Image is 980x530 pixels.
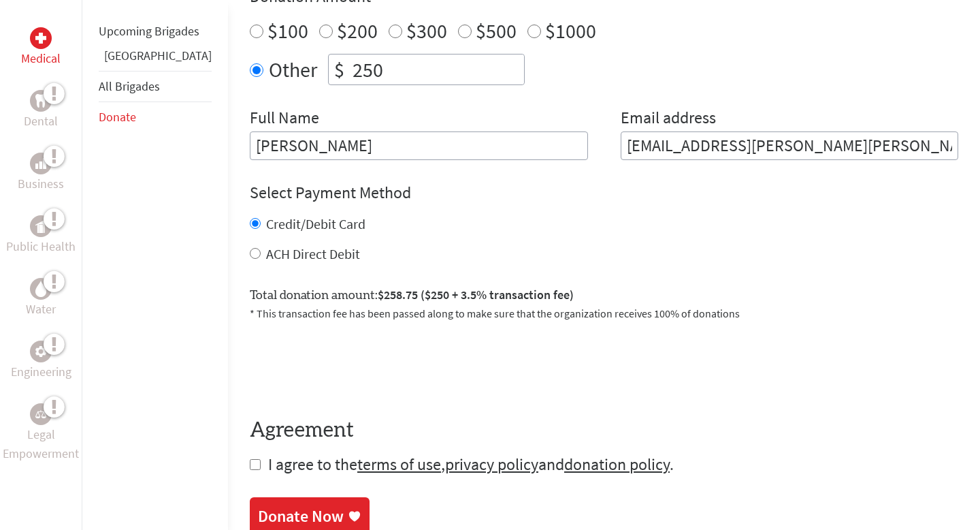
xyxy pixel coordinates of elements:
[30,90,52,112] div: Dental
[406,18,447,44] label: $300
[11,341,71,381] a: EngineeringEngineering
[266,245,360,262] label: ACH Direct Debit
[621,131,959,160] input: Your Email
[99,102,212,132] li: Donate
[35,346,46,357] img: Engineering
[35,94,46,107] img: Dental
[545,18,596,44] label: $1000
[99,23,199,39] a: Upcoming Brigades
[258,505,344,527] div: Donate Now
[250,338,457,391] iframe: reCAPTCHA
[99,71,212,102] li: All Brigades
[6,215,76,256] a: Public HealthPublic Health
[267,18,308,44] label: $100
[445,454,538,475] a: privacy policy
[18,174,64,193] p: Business
[250,131,588,160] input: Enter Full Name
[337,18,378,44] label: $200
[30,341,52,362] div: Engineering
[24,90,58,131] a: DentalDental
[30,153,52,174] div: Business
[329,54,350,84] div: $
[35,158,46,169] img: Business
[476,18,517,44] label: $500
[3,403,79,463] a: Legal EmpowermentLegal Empowerment
[250,107,319,131] label: Full Name
[621,107,716,131] label: Email address
[99,109,136,125] a: Donate
[30,403,52,425] div: Legal Empowerment
[250,285,574,305] label: Total donation amount:
[269,54,317,85] label: Other
[21,49,61,68] p: Medical
[26,278,56,319] a: WaterWater
[30,278,52,300] div: Water
[18,153,64,193] a: BusinessBusiness
[35,33,46,44] img: Medical
[268,454,674,475] span: I agree to the , and .
[250,182,958,204] h4: Select Payment Method
[357,454,441,475] a: terms of use
[250,305,958,322] p: * This transaction fee has been passed along to make sure that the organization receives 100% of ...
[35,219,46,233] img: Public Health
[35,281,46,296] img: Water
[6,237,76,256] p: Public Health
[99,16,212,46] li: Upcoming Brigades
[21,27,61,68] a: MedicalMedical
[99,78,160,94] a: All Brigades
[30,27,52,49] div: Medical
[30,215,52,237] div: Public Health
[266,215,365,232] label: Credit/Debit Card
[24,112,58,131] p: Dental
[26,300,56,319] p: Water
[350,54,524,84] input: Enter Amount
[3,425,79,463] p: Legal Empowerment
[11,362,71,381] p: Engineering
[250,418,958,443] h4: Agreement
[35,410,46,418] img: Legal Empowerment
[104,48,212,63] a: [GEOGRAPHIC_DATA]
[99,46,212,71] li: Guatemala
[564,454,670,475] a: donation policy
[378,287,574,302] span: $258.75 ($250 + 3.5% transaction fee)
